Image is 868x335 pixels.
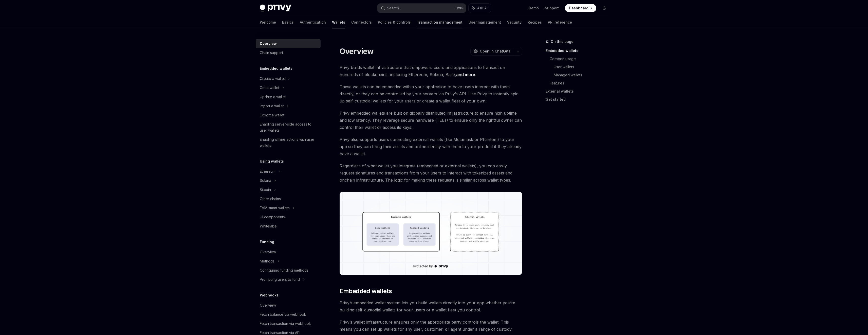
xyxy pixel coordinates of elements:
span: Open in ChatGPT [480,49,511,54]
div: Create a wallet [260,76,285,82]
a: API reference [548,16,572,28]
div: Get a wallet [260,85,279,91]
img: images/walletoverview.png [340,192,522,275]
span: These wallets can be embedded within your application to have users interact with them directly, ... [340,83,522,104]
a: Whitelabel [256,222,321,231]
div: Other chains [260,196,281,202]
div: UI components [260,214,285,220]
div: Ethereum [260,168,275,174]
div: Methods [260,258,274,264]
h5: Embedded wallets [260,65,292,72]
a: Policies & controls [378,16,411,28]
div: Overview [260,41,277,47]
span: Ctrl K [455,6,463,10]
a: Security [507,16,522,28]
span: Dashboard [569,6,588,11]
h5: Funding [260,239,274,245]
div: EVM smart wallets [260,205,290,211]
a: Managed wallets [554,71,613,79]
span: Regardless of what wallet you integrate (embedded or external wallets), you can easily request si... [340,162,522,184]
a: User management [469,16,501,28]
a: Features [550,79,613,87]
div: Chain support [260,50,283,56]
a: Overview [256,39,321,48]
span: Privy builds wallet infrastructure that empowers users and applications to transact on hundreds o... [340,64,522,78]
span: Privy also supports users connecting external wallets (like Metamask or Phantom) to your app so t... [340,136,522,157]
h1: Overview [340,47,374,56]
div: Fetch balance via webhook [260,311,306,318]
div: Whitelabel [260,223,278,229]
a: Fetch balance via webhook [256,310,321,319]
div: Import a wallet [260,103,284,109]
span: Ask AI [477,6,487,11]
a: Enabling offline actions with user wallets [256,135,321,150]
a: Recipes [528,16,542,28]
a: UI components [256,213,321,222]
a: Chain support [256,48,321,57]
div: Overview [260,302,276,308]
h5: Webhooks [260,292,279,298]
div: Export a wallet [260,112,284,118]
img: dark logo [260,5,291,12]
a: Demo [529,6,539,11]
a: Embedded wallets [546,47,613,55]
a: Update a wallet [256,92,321,101]
a: Get started [546,95,613,103]
a: Other chains [256,194,321,203]
a: Overview [256,301,321,310]
a: Overview [256,248,321,257]
a: Welcome [260,16,276,28]
div: Search... [387,5,401,11]
button: Toggle dark mode [600,4,608,12]
a: User wallets [554,63,613,71]
a: Export a wallet [256,111,321,120]
a: Common usage [550,55,613,63]
a: Configuring funding methods [256,266,321,275]
span: On this page [551,39,574,45]
span: Privy embedded wallets are built on globally distributed infrastructure to ensure high uptime and... [340,110,522,131]
a: Transaction management [417,16,463,28]
div: Configuring funding methods [260,267,308,273]
span: Privy’s embedded wallet system lets you build wallets directly into your app whether you’re build... [340,299,522,313]
a: and more [456,72,475,77]
button: Search...CtrlK [377,4,466,13]
a: Wallets [332,16,345,28]
div: Fetch transaction via webhook [260,321,311,327]
a: Connectors [351,16,372,28]
button: Open in ChatGPT [470,47,514,56]
div: Enabling offline actions with user wallets [260,136,318,149]
div: Update a wallet [260,94,286,100]
div: Overview [260,249,276,255]
a: Enabling server-side access to user wallets [256,120,321,135]
a: Dashboard [565,4,596,12]
div: Bitcoin [260,187,271,193]
a: Authentication [300,16,326,28]
span: Embedded wallets [340,287,392,295]
a: External wallets [546,87,613,95]
div: Solana [260,178,271,184]
h5: Using wallets [260,158,284,164]
div: Enabling server-side access to user wallets [260,121,318,133]
a: Basics [282,16,294,28]
a: Support [545,6,559,11]
div: Prompting users to fund [260,276,300,283]
button: Ask AI [469,4,491,13]
a: Fetch transaction via webhook [256,319,321,328]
